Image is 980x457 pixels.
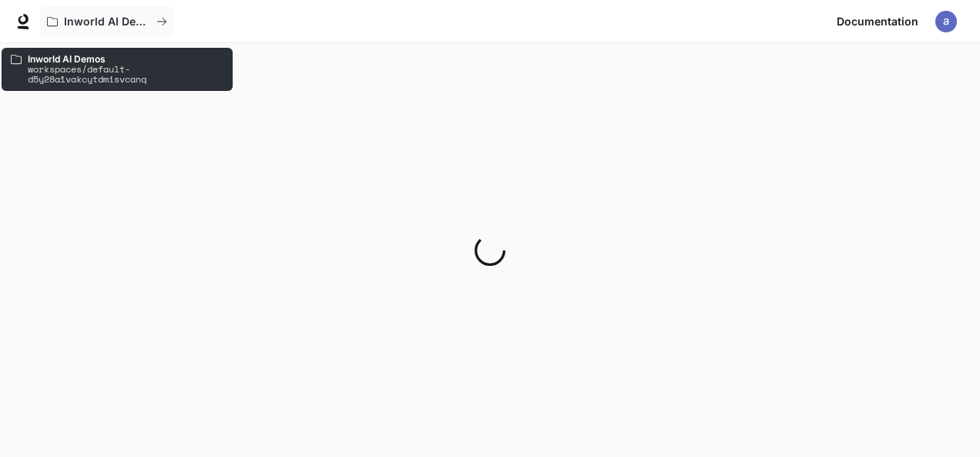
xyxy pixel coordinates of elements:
p: workspaces/default-d5y28a1vakcytdmisvcanq [28,64,223,84]
a: Documentation [831,6,925,37]
span: Documentation [837,12,918,32]
img: User avatar [935,11,957,32]
p: Inworld AI Demos [28,54,223,64]
button: All workspaces [40,6,174,37]
button: User avatar [931,6,962,37]
p: Inworld AI Demos [64,15,150,29]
